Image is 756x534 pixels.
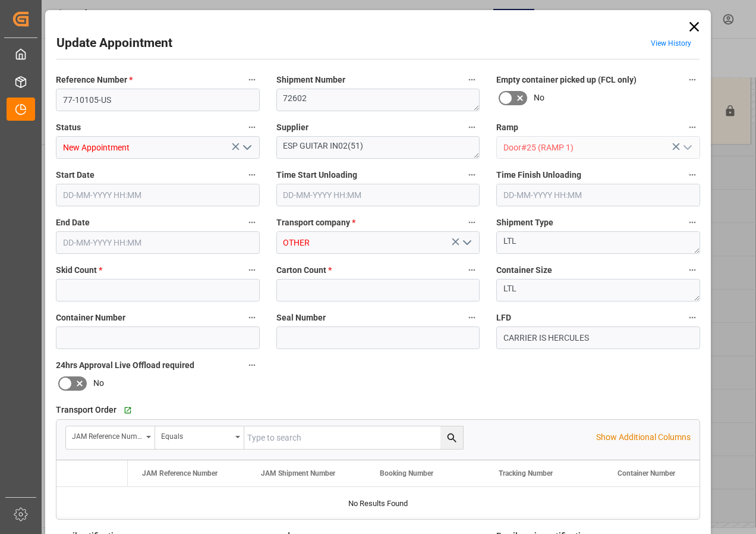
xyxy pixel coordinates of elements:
button: End Date [244,215,260,230]
button: LFD [685,310,700,325]
input: DD-MM-YYYY HH:MM [56,231,260,254]
span: No [93,377,104,389]
span: Carton Count [276,264,332,277]
button: 24hrs Approval Live Offload required [244,357,260,373]
input: Type to search/select [56,136,260,159]
span: LFD [496,312,511,324]
button: open menu [66,426,155,449]
input: DD-MM-YYYY HH:MM [56,184,260,206]
span: Status [56,121,81,134]
button: Transport company * [464,215,480,230]
button: open menu [237,139,255,157]
span: Empty container picked up (FCL only) [496,74,637,86]
button: Empty container picked up (FCL only) [685,72,700,87]
button: Supplier [464,120,480,135]
span: Shipment Number [276,74,345,86]
button: open menu [155,426,244,449]
p: Show Additional Columns [596,431,691,444]
div: Equals [161,428,231,442]
span: Time Finish Unloading [496,169,581,181]
textarea: 72602 [276,89,480,111]
textarea: ESP GUITAR IN02(51) [276,136,480,159]
span: End Date [56,216,90,229]
span: JAM Shipment Number [261,469,335,478]
button: Ramp [685,120,700,135]
input: Type to search [244,426,463,449]
button: Reference Number * [244,72,260,87]
a: View History [651,39,691,48]
button: Container Size [685,262,700,278]
span: JAM Reference Number [142,469,218,478]
span: Shipment Type [496,216,553,229]
span: Transport Order [56,404,116,416]
span: Time Start Unloading [276,169,357,181]
button: search button [440,426,463,449]
button: Container Number [244,310,260,325]
span: Container Number [56,312,125,324]
button: Start Date [244,167,260,183]
textarea: LTL [496,231,700,254]
span: Container Number [618,469,675,478]
span: No [534,92,544,104]
div: JAM Reference Number [72,428,142,442]
button: Time Start Unloading [464,167,480,183]
span: Skid Count [56,264,102,277]
span: 24hrs Approval Live Offload required [56,359,194,372]
button: open menu [678,139,695,157]
input: Type to search/select [496,136,700,159]
input: DD-MM-YYYY HH:MM [276,184,480,206]
button: Shipment Number [464,72,480,87]
span: Transport company [276,216,355,229]
span: Supplier [276,121,308,134]
textarea: LTL [496,279,700,301]
h2: Update Appointment [56,34,172,53]
span: Tracking Number [499,469,553,478]
button: Carton Count * [464,262,480,278]
button: Skid Count * [244,262,260,278]
span: Container Size [496,264,552,277]
span: Booking Number [380,469,433,478]
button: Shipment Type [685,215,700,230]
span: Seal Number [276,312,326,324]
button: Seal Number [464,310,480,325]
span: Start Date [56,169,94,181]
span: Reference Number [56,74,133,86]
button: open menu [458,234,475,252]
button: Time Finish Unloading [685,167,700,183]
input: DD-MM-YYYY HH:MM [496,184,700,206]
button: Status [244,120,260,135]
span: Ramp [496,121,518,134]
